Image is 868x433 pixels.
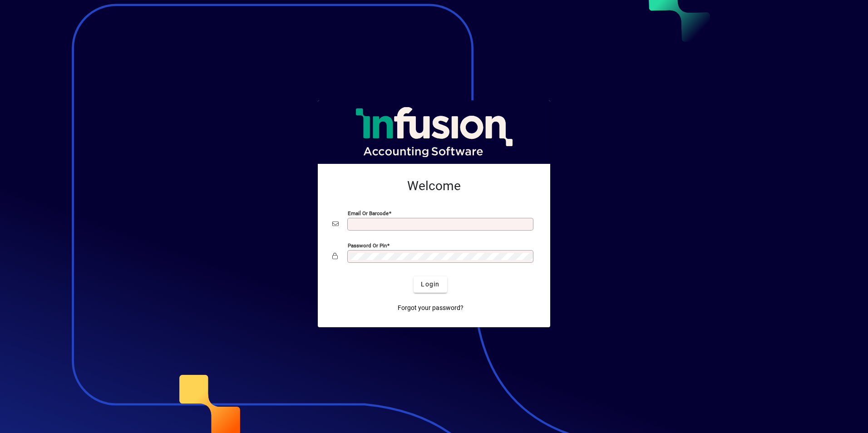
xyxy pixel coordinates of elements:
h2: Welcome [332,178,536,194]
span: Forgot your password? [398,303,464,313]
mat-label: Email or Barcode [348,210,389,216]
span: Login [421,280,439,289]
a: Forgot your password? [394,300,467,316]
mat-label: Password or Pin [348,242,387,248]
button: Login [414,276,447,293]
